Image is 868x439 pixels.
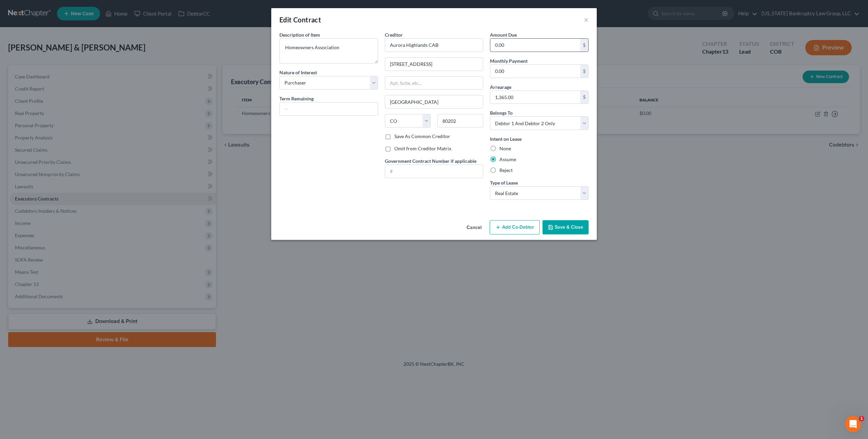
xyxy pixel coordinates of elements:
input: -- [280,102,378,115]
button: Save & Close [542,220,589,234]
label: Term Remaining [279,95,314,102]
input: 0.00 [490,39,580,52]
input: Enter address... [385,58,483,71]
span: Type of Lease [490,180,518,186]
input: Search creditor by name... [385,38,484,52]
div: $ [580,91,588,104]
input: 0.00 [490,65,580,78]
div: Edit Contract [279,15,321,24]
label: Intent on Lease [490,135,521,142]
span: Creditor [385,32,403,38]
input: Enter zip.. [437,114,483,128]
input: Apt, Suite, etc... [385,77,483,90]
button: × [584,16,589,24]
input: # [385,165,483,178]
label: Nature of Interest [279,69,317,76]
span: Description of Item [279,32,320,38]
label: Assume [499,156,516,163]
label: Reject [499,167,513,174]
label: Government Contract Number if applicable [385,157,476,165]
div: $ [580,39,588,52]
input: Enter city... [385,95,483,108]
label: Arrearage [490,83,511,91]
button: Add Co-Debtor [490,220,540,234]
label: Omit from Creditor Matrix [394,145,451,152]
span: 1 [859,416,864,421]
div: $ [580,65,588,78]
input: 0.00 [490,91,580,104]
label: Monthly Payment [490,57,528,64]
label: None [499,145,511,152]
iframe: Intercom live chat [845,416,861,432]
button: Cancel [461,221,487,234]
label: Amount Due [490,31,517,38]
label: Save As Common Creditor [394,133,450,140]
span: Belongs To [490,110,513,116]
